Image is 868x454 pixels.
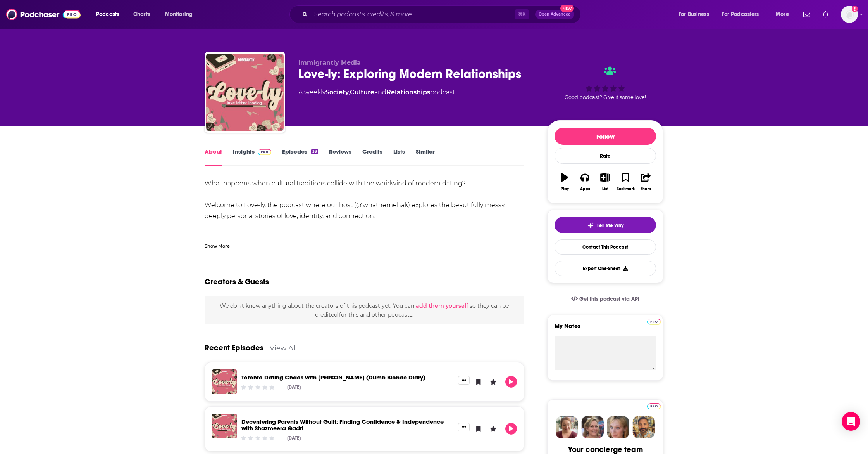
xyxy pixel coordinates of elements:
[556,416,578,438] img: Sydney Profile
[128,8,155,21] a: Charts
[298,88,455,97] div: A weekly podcast
[555,217,656,233] button: tell me why sparkleTell Me Why
[547,59,663,107] div: Good podcast? Give it some love!
[597,222,623,229] span: Tell Me Why
[776,9,789,20] span: More
[579,296,639,302] span: Get this podcast via API
[282,148,318,166] a: Episodes33
[325,88,349,96] a: Society
[565,289,646,308] a: Get this podcast via API
[458,423,470,431] button: Show More Button
[717,8,770,21] button: open menu
[580,187,590,191] div: Apps
[220,302,509,318] span: We don't know anything about the creators of this podcast yet . You can so they can be credited f...
[770,8,799,21] button: open menu
[841,6,858,23] img: User Profile
[91,8,129,21] button: open menu
[515,9,529,19] span: ⌘ K
[205,148,222,166] a: About
[311,149,318,154] div: 33
[329,148,351,166] a: Reviews
[647,402,661,409] a: Pro website
[587,222,594,229] img: tell me why sparkle
[240,384,276,390] div: Community Rating: 0 out of 5
[165,9,193,20] span: Monitoring
[555,239,656,255] a: Contact This Podcast
[647,403,661,409] img: Podchaser Pro
[233,148,271,166] a: InsightsPodchaser Pro
[565,94,646,100] span: Good podcast? Give it some love!
[350,88,374,96] a: Culture
[258,149,271,155] img: Podchaser Pro
[842,412,860,431] div: Open Intercom Messenger
[473,376,484,388] button: Bookmark Episode
[679,9,709,20] span: For Business
[575,168,595,196] button: Apps
[458,376,470,385] button: Show More Button
[615,168,635,196] button: Bookmark
[560,5,574,12] span: New
[641,187,651,191] div: Share
[287,385,301,390] div: [DATE]
[473,423,484,435] button: Bookmark Episode
[297,5,588,23] div: Search podcasts, credits, & more...
[602,187,608,191] div: List
[505,376,517,388] button: Play
[241,418,444,432] a: Decentering Parents Without Guilt: Finding Confidence & Independence with Shazmeera Qadri
[561,187,569,191] div: Play
[555,261,656,276] button: Export One-Sheet
[487,376,499,388] button: Leave a Rating
[852,6,858,12] svg: Add a profile image
[6,7,81,22] img: Podchaser - Follow, Share and Rate Podcasts
[841,6,858,23] button: Show profile menu
[206,54,284,131] img: Love-ly: Exploring Modern Relationships
[505,423,517,435] button: Play
[636,168,656,196] button: Share
[393,148,405,166] a: Lists
[487,423,499,435] button: Leave a Rating
[160,8,203,21] button: open menu
[820,8,832,21] a: Show notifications dropdown
[240,435,276,441] div: Community Rating: 0 out of 5
[298,59,361,66] span: Immigrantly Media
[581,416,604,438] img: Barbara Profile
[555,322,656,336] label: My Notes
[212,369,237,394] img: Toronto Dating Chaos with Lara (Dumb Blonde Diary)
[595,168,615,196] button: List
[241,374,425,381] a: Toronto Dating Chaos with Lara (Dumb Blonde Diary)
[270,344,297,352] a: View All
[555,128,656,145] button: Follow
[800,8,813,21] a: Show notifications dropdown
[555,148,656,164] div: Rate
[673,8,719,21] button: open menu
[287,435,301,441] div: [DATE]
[133,9,150,20] span: Charts
[96,9,119,20] span: Podcasts
[416,148,435,166] a: Similar
[386,88,430,96] a: Relationships
[647,319,661,325] img: Podchaser Pro
[362,148,382,166] a: Credits
[632,416,655,438] img: Jon Profile
[607,416,629,438] img: Jules Profile
[349,88,350,96] span: ,
[212,414,237,438] img: Decentering Parents Without Guilt: Finding Confidence & Independence with Shazmeera Qadri
[539,12,571,16] span: Open Advanced
[205,277,269,287] h2: Creators & Guests
[647,317,661,325] a: Pro website
[374,88,386,96] span: and
[416,303,468,309] button: add them yourself
[841,6,858,23] span: Logged in as sarahhallprinc
[311,8,515,21] input: Search podcasts, credits, & more...
[535,10,574,19] button: Open AdvancedNew
[617,187,635,191] div: Bookmark
[555,168,575,196] button: Play
[205,343,263,353] a: Recent Episodes
[722,9,759,20] span: For Podcasters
